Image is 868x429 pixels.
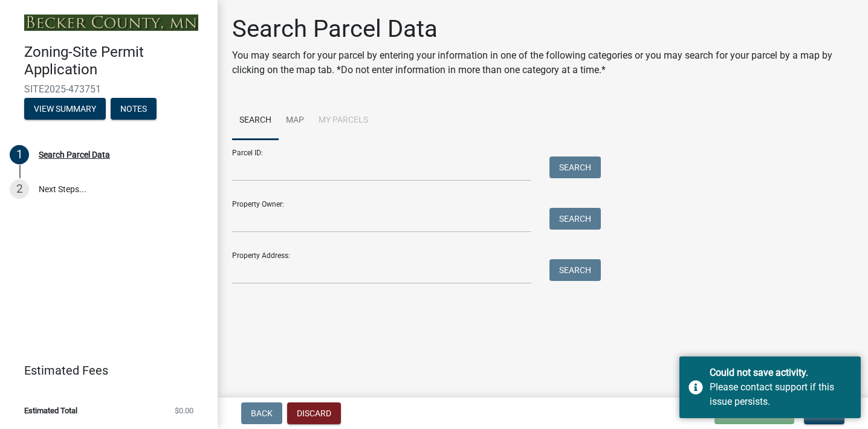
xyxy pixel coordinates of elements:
div: Search Parcel Data [39,150,110,159]
button: Search [549,208,601,230]
h1: Search Parcel Data [232,15,853,44]
a: Map [279,102,311,140]
span: Estimated Total [24,407,77,414]
span: Back [251,408,273,418]
a: Search [232,102,279,140]
div: 1 [10,145,29,164]
button: Back [241,402,282,424]
div: Please contact support if this issue persists. [710,380,852,409]
span: $0.00 [175,407,193,414]
h4: Zoning-Site Permit Application [24,44,208,79]
img: Becker County, Minnesota [24,15,198,31]
button: Search [549,156,601,178]
div: Could not save activity. [710,366,852,380]
wm-modal-confirm: Notes [111,105,157,114]
wm-modal-confirm: Summary [24,105,106,114]
span: SITE2025-473751 [24,83,193,95]
button: Notes [111,98,157,120]
p: You may search for your parcel by entering your information in one of the following categories or... [232,48,853,77]
button: View Summary [24,98,106,120]
a: Estimated Fees [10,358,198,382]
button: Search [549,259,601,281]
div: 2 [10,179,29,199]
button: Discard [287,402,341,424]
